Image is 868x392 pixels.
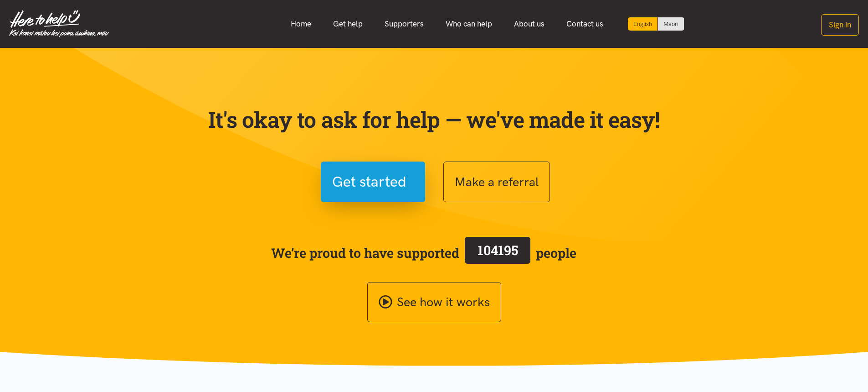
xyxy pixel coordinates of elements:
[628,17,658,31] div: Current language
[332,170,406,193] span: Get started
[367,282,501,323] a: See how it works
[435,14,503,34] a: Who can help
[443,162,550,202] button: Make a referral
[658,17,684,31] a: Switch to Te Reo Māori
[321,162,425,202] button: Get started
[206,106,662,133] p: It's okay to ask for help — we've made it easy!
[322,14,374,34] a: Get help
[503,14,555,34] a: About us
[374,14,435,34] a: Supporters
[478,241,518,259] span: 104195
[280,14,322,34] a: Home
[555,14,614,34] a: Contact us
[821,14,859,36] button: Sign in
[9,10,109,37] img: Home
[271,235,576,271] span: We’re proud to have supported people
[459,235,536,271] a: 104195
[628,17,684,31] div: Language toggle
